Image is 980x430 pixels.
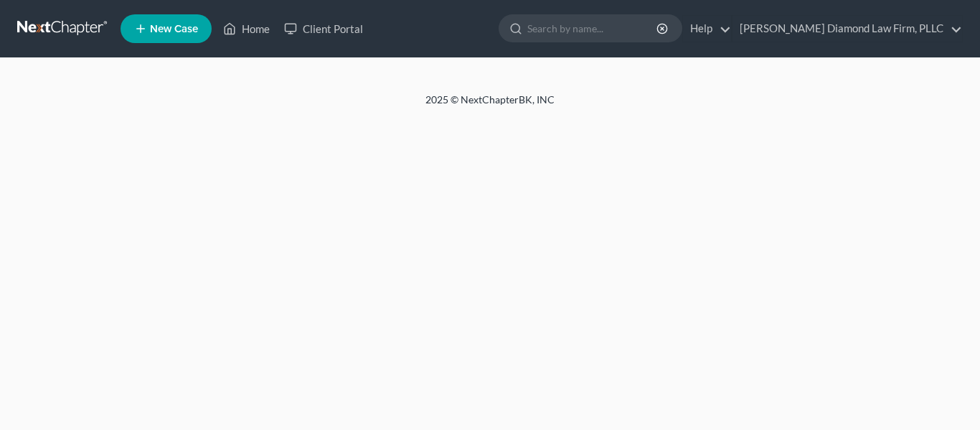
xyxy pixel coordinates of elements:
[216,16,277,42] a: Home
[277,16,370,42] a: Client Portal
[683,16,731,42] a: Help
[732,16,962,42] a: [PERSON_NAME] Diamond Law Firm, PLLC
[527,15,659,42] input: Search by name...
[81,93,899,118] div: 2025 © NextChapterBK, INC
[150,24,198,34] span: New Case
